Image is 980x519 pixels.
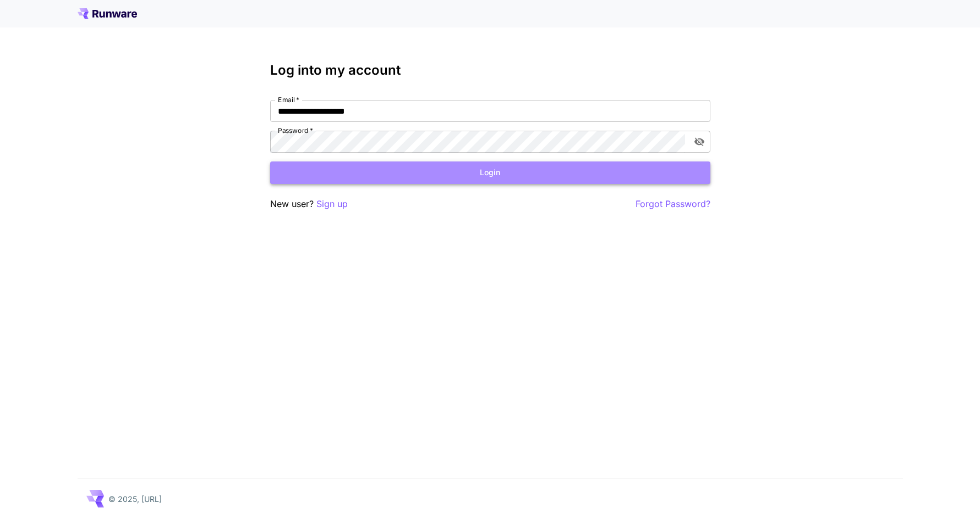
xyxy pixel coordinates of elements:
[636,197,710,211] button: Forgot Password?
[316,197,348,211] button: Sign up
[278,126,313,135] label: Password
[270,197,348,211] p: New user?
[270,161,710,184] button: Login
[108,493,162,505] p: © 2025, [URL]
[270,63,710,78] h3: Log into my account
[689,132,709,152] button: toggle password visibility
[278,95,299,104] label: Email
